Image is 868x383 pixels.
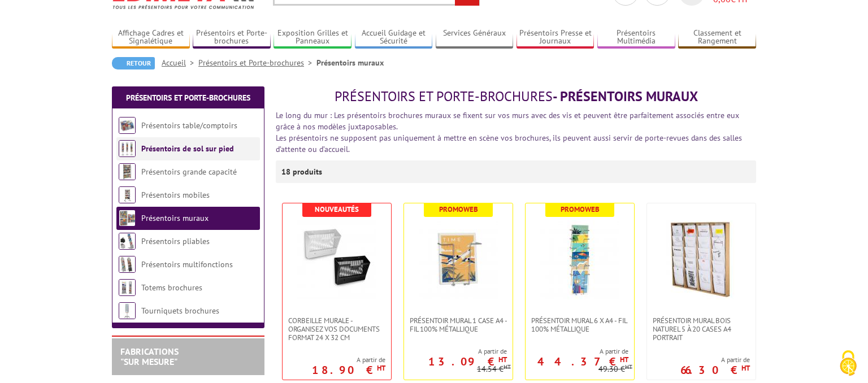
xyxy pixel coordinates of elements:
a: Présentoirs muraux [141,213,209,223]
img: Cookies (fenêtre modale) [834,349,862,377]
b: Promoweb [439,204,478,214]
a: Présentoirs pliables [141,236,210,246]
img: Présentoirs pliables [119,233,136,250]
a: Présentoirs de sol sur pied [141,143,234,154]
p: 18.90 € [312,367,385,373]
span: A partir de [404,347,507,356]
sup: HT [498,355,507,364]
a: Présentoir mural 6 x A4 - Fil 100% métallique [526,316,634,333]
img: Totems brochures [119,279,136,296]
a: Accueil Guidage et Sécurité [355,28,433,47]
a: Présentoirs et Porte-brochures [126,93,250,103]
img: Présentoirs grande capacité [119,163,136,180]
img: Présentoir mural 6 x A4 - Fil 100% métallique [540,220,619,299]
a: Affichage Cadres et Signalétique [112,28,190,47]
button: Cookies (fenêtre modale) [828,345,868,383]
img: Présentoirs multifonctions [119,256,136,273]
a: Présentoirs grande capacité [141,167,237,177]
sup: HT [377,363,385,373]
a: Présentoirs et Porte-brochures [193,28,271,47]
img: Corbeille Murale - Organisez vos documents format 24 x 32 cm [297,220,376,299]
a: Exposition Grilles et Panneaux [274,28,351,47]
li: Présentoirs muraux [316,57,384,68]
p: 44.37 € [537,358,628,365]
b: Promoweb [561,204,600,214]
span: Présentoir Mural Bois naturel 5 à 20 cases A4 Portrait [653,316,750,342]
p: 49.30 € [598,365,632,373]
sup: HT [620,355,628,364]
span: Corbeille Murale - Organisez vos documents format 24 x 32 cm [288,316,385,342]
img: Présentoir mural 1 case A4 - Fil 100% métallique [419,220,498,299]
a: Présentoirs table/comptoirs [141,120,237,130]
font: Le long du mur : Les présentoirs brochures muraux se fixent sur vos murs avec des vis et peuvent ... [276,110,739,132]
span: A partir de [680,355,750,364]
sup: HT [504,363,511,371]
a: Présentoirs mobiles [141,190,210,200]
p: 66.30 € [680,367,750,373]
span: Présentoirs et Porte-brochures [335,88,553,105]
img: Tourniquets brochures [119,302,136,319]
a: Classement et Rangement [678,28,756,47]
span: Présentoir mural 1 case A4 - Fil 100% métallique [410,316,507,333]
img: Présentoirs mobiles [119,186,136,203]
span: Présentoir mural 6 x A4 - Fil 100% métallique [531,316,628,333]
b: Nouveautés [315,204,359,214]
span: A partir de [312,355,385,364]
a: Présentoir Mural Bois naturel 5 à 20 cases A4 Portrait [647,316,756,342]
p: 18 produits [281,160,324,183]
p: 14.54 € [477,365,511,373]
font: Les présentoirs ne supposent pas uniquement à mettre en scène vos brochures, ils peuvent aussi se... [276,133,742,154]
img: Présentoirs table/comptoirs [119,117,136,134]
a: Totems brochures [141,282,202,293]
sup: HT [625,363,632,371]
img: Présentoirs muraux [119,210,136,227]
span: A partir de [526,347,628,356]
img: Présentoirs de sol sur pied [119,140,136,157]
a: Présentoirs et Porte-brochures [198,58,316,68]
a: Présentoirs multifonctions [141,259,233,269]
a: Accueil [162,58,198,68]
a: Services Généraux [436,28,514,47]
img: Présentoir Mural Bois naturel 5 à 20 cases A4 Portrait [662,220,741,299]
a: FABRICATIONS"Sur Mesure" [120,346,179,367]
a: Retour [112,57,155,69]
p: 13.09 € [428,358,507,365]
a: Corbeille Murale - Organisez vos documents format 24 x 32 cm [283,316,391,342]
a: Présentoir mural 1 case A4 - Fil 100% métallique [404,316,513,333]
a: Présentoirs Presse et Journaux [517,28,594,47]
h1: - Présentoirs muraux [276,89,756,104]
a: Tourniquets brochures [141,306,219,316]
sup: HT [741,363,750,373]
a: Présentoirs Multimédia [597,28,675,47]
